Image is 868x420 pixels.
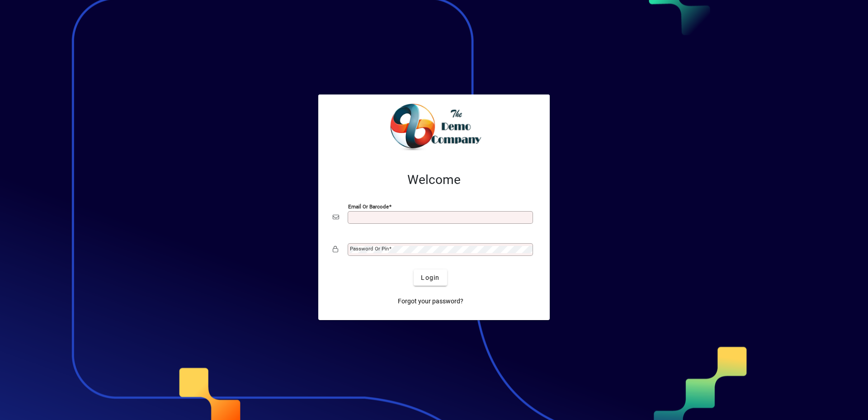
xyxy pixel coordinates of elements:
a: Forgot your password? [394,293,467,309]
span: Login [421,273,439,283]
button: Login [414,269,447,286]
span: Forgot your password? [398,297,463,306]
mat-label: Password or Pin [350,245,389,252]
h2: Welcome [333,172,535,188]
mat-label: Email or Barcode [348,203,389,210]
